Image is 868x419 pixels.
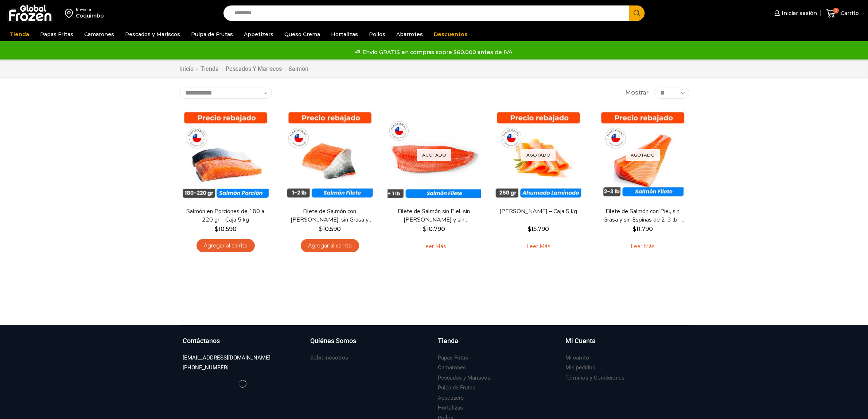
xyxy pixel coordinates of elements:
[179,65,308,73] nav: Breadcrumb
[423,226,445,232] bdi: 10.790
[565,363,595,373] a: Mis pedidos
[438,383,475,393] a: Pulpa de Frutas
[565,336,686,353] a: Mi Cuenta
[528,226,549,232] bdi: 15.790
[632,226,653,232] bdi: 11.790
[438,336,458,346] h3: Tienda
[200,65,219,73] a: Tienda
[65,7,76,19] img: address-field-icon.svg
[6,27,33,41] a: Tienda
[319,226,323,232] span: $
[288,65,308,72] h1: Salmón
[183,336,220,346] h3: Contáctanos
[187,27,237,41] a: Pulpa de Frutas
[515,239,561,254] a: Leé más sobre “Salmón Ahumado Laminado - Caja 5 kg”
[528,226,531,232] span: $
[281,27,324,41] a: Queso Crema
[36,27,77,41] a: Papas Fritas
[565,353,589,363] a: Mi carrito
[780,9,817,17] span: Iniciar sesión
[365,27,389,41] a: Pollos
[438,353,468,363] a: Papas Fritas
[565,374,624,382] h3: Términos y Condiciones
[629,5,645,21] button: Search button
[565,336,596,346] h3: Mi Cuenta
[327,27,362,41] a: Hortalizas
[438,393,464,403] a: Appetizers
[600,207,684,224] a: Filete de Salmón con Piel, sin Grasa y sin Espinas de 2-3 lb – Premium – Caja 10 kg
[438,373,490,383] a: Pescados y Mariscos
[772,6,817,20] a: Iniciar sesión
[632,226,636,232] span: $
[183,354,270,362] h3: [EMAIL_ADDRESS][DOMAIN_NAME]
[833,8,839,14] span: 0
[839,9,859,17] span: Carrito
[183,353,270,363] a: [EMAIL_ADDRESS][DOMAIN_NAME]
[392,207,476,224] a: Filete de Salmón sin Piel, sin [PERSON_NAME] y sin [PERSON_NAME] – Caja 10 Kg
[438,363,466,373] a: Camarones
[438,394,464,402] h3: Appetizers
[411,239,457,254] a: Leé más sobre “Filete de Salmón sin Piel, sin Grasa y sin Espinas – Caja 10 Kg”
[240,27,277,41] a: Appetizers
[565,364,595,372] h3: Mis pedidos
[225,65,282,73] a: Pescados y Mariscos
[76,7,104,12] div: Enviar a
[496,207,580,216] a: [PERSON_NAME] – Caja 5 kg
[310,353,348,363] a: Sobre nosotros
[393,27,427,41] a: Abarrotes
[215,226,237,232] bdi: 10.590
[196,239,255,253] a: Agregar al carrito: “Salmón en Porciones de 180 a 220 gr - Caja 5 kg”
[565,373,624,383] a: Términos y Condiciones
[423,226,427,232] span: $
[183,363,229,373] a: [PHONE_NUMBER]
[310,336,431,353] a: Quiénes Somos
[183,364,229,372] h3: [PHONE_NUMBER]
[319,226,341,232] bdi: 10.590
[183,207,267,224] a: Salmón en Porciones de 180 a 220 gr – Caja 5 kg
[310,336,356,346] h3: Quiénes Somos
[179,88,272,99] select: Pedido de la tienda
[215,226,218,232] span: $
[438,404,463,412] h3: Hortalizas
[301,239,359,253] a: Agregar al carrito: “Filete de Salmón con Piel, sin Grasa y sin Espinas 1-2 lb – Caja 10 Kg”
[76,12,104,19] div: Coquimbo
[625,89,649,97] span: Mostrar
[521,149,556,161] p: Agotado
[438,384,475,392] h3: Pulpa de Frutas
[438,364,466,372] h3: Camarones
[179,65,194,73] a: Inicio
[310,354,348,362] h3: Sobre nosotros
[626,149,660,161] p: Agotado
[824,5,861,22] a: 0 Carrito
[121,27,184,41] a: Pescados y Mariscos
[183,336,303,353] a: Contáctanos
[288,207,371,224] a: Filete de Salmón con [PERSON_NAME], sin Grasa y sin Espinas 1-2 lb – Caja 10 Kg
[565,354,589,362] h3: Mi carrito
[438,403,463,413] a: Hortalizas
[430,27,471,41] a: Descuentos
[417,149,451,161] p: Agotado
[438,374,490,382] h3: Pescados y Mariscos
[81,27,118,41] a: Camarones
[619,239,666,254] a: Leé más sobre “Filete de Salmón con Piel, sin Grasa y sin Espinas de 2-3 lb - Premium - Caja 10 kg”
[438,354,468,362] h3: Papas Fritas
[438,336,558,353] a: Tienda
